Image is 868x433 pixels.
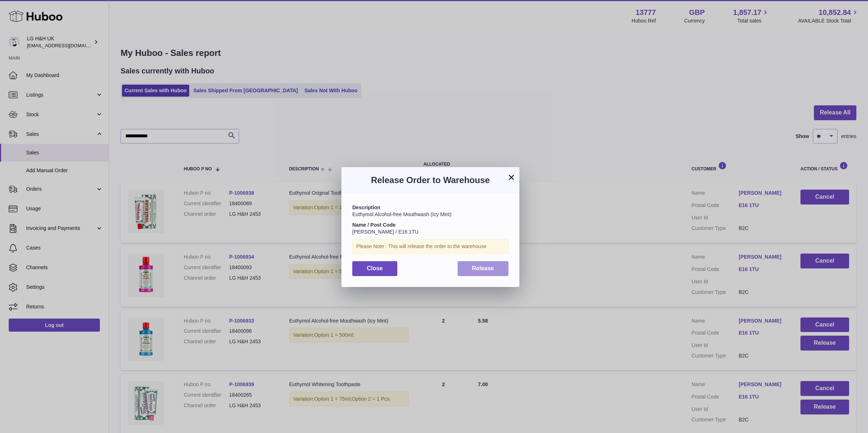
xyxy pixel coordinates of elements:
[352,205,380,210] strong: Description
[367,265,383,271] span: Close
[472,265,494,271] span: Release
[352,211,451,217] span: Euthymol Alcohol-free Mouthwash (Icy Mint)
[352,261,397,276] button: Close
[352,174,508,186] h3: Release Order to Warehouse
[352,222,396,228] strong: Name / Post Code
[352,229,418,235] span: [PERSON_NAME] / E16 1TU
[352,239,508,254] div: Please Note : This will release the order to the warehouse
[458,261,509,276] button: Release
[507,173,516,182] button: ×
